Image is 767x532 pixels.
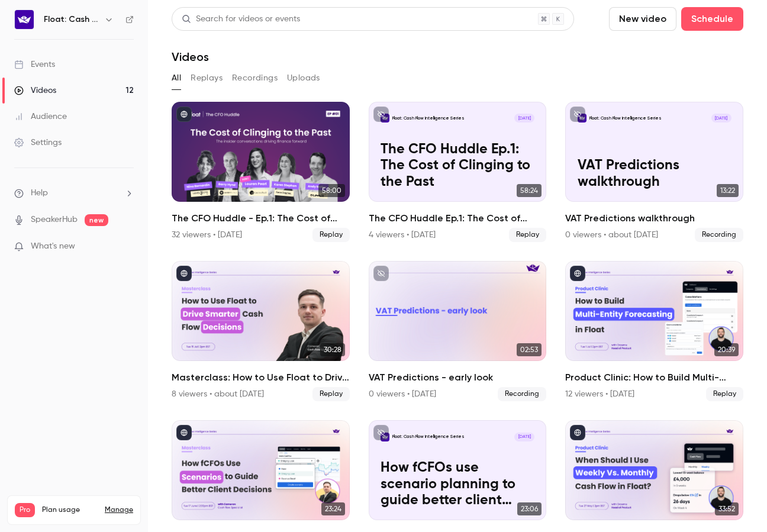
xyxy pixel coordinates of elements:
[373,107,389,122] button: unpublished
[498,387,546,401] span: Recording
[514,433,534,441] span: [DATE]
[392,115,465,121] p: Float: Cash Flow Intelligence Series
[318,184,345,197] span: 58:00
[42,505,98,515] span: Plan usage
[381,141,534,190] p: The CFO Huddle Ep.1: The Cost of Clinging to the Past
[14,111,67,122] div: Audience
[565,261,743,401] a: 20:39Product Clinic: How to Build Multi-Entity Forecasting in Float12 viewers • [DATE]Replay
[565,370,743,385] h2: Product Clinic: How to Build Multi-Entity Forecasting in Float
[565,102,743,242] a: VAT Predictions walkthroughFloat: Cash Flow Intelligence Series[DATE]VAT Predictions walkthrough1...
[172,102,350,242] a: 58:00The CFO Huddle - Ep.1: The Cost of Clinging to the Past32 viewers • [DATE]Replay
[369,229,436,241] div: 4 viewers • [DATE]
[565,388,634,400] div: 12 viewers • [DATE]
[373,266,389,281] button: unpublished
[15,10,34,29] img: Float: Cash Flow Intelligence Series
[369,211,547,225] h2: The CFO Huddle Ep.1: The Cost of Clinging to the Past
[369,102,547,242] li: The CFO Huddle Ep.1: The Cost of Clinging to the Past
[312,228,350,242] span: Replay
[172,7,743,525] section: Videos
[578,157,731,189] p: VAT Predictions walkthrough
[191,69,223,88] button: Replays
[681,7,743,31] button: Schedule
[509,228,546,242] span: Replay
[176,107,192,122] button: published
[321,502,345,515] span: 23:24
[172,211,350,225] h2: The CFO Huddle - Ep.1: The Cost of Clinging to the Past
[517,184,542,197] span: 58:24
[105,505,133,515] a: Manage
[172,388,264,400] div: 8 viewers • about [DATE]
[369,261,547,401] li: VAT Predictions - early look
[517,502,542,515] span: 23:06
[714,343,739,356] span: 20:39
[14,137,62,149] div: Settings
[381,460,534,508] p: How fCFOs use scenario planning to guide better client decisions
[369,102,547,242] a: The CFO Huddle Ep.1: The Cost of Clinging to the Past Float: Cash Flow Intelligence Series[DATE]T...
[14,85,56,96] div: Videos
[31,187,48,199] span: Help
[570,107,585,122] button: unpublished
[182,13,300,25] div: Search for videos or events
[565,261,743,401] li: Product Clinic: How to Build Multi-Entity Forecasting in Float
[369,261,547,401] a: 02:53VAT Predictions - early look0 viewers • [DATE]Recording
[31,214,78,226] a: SpeakerHub
[369,370,547,385] h2: VAT Predictions - early look
[392,434,465,440] p: Float: Cash Flow Intelligence Series
[373,425,389,440] button: unpublished
[695,228,743,242] span: Recording
[570,425,585,440] button: published
[44,14,99,25] h6: Float: Cash Flow Intelligence Series
[609,7,676,31] button: New video
[320,343,345,356] span: 30:28
[589,115,662,121] p: Float: Cash Flow Intelligence Series
[715,502,739,515] span: 33:52
[172,261,350,401] a: 30:28Masterclass: How to Use Float to Drive Smarter Cash Flow Decisions8 viewers • about [DATE]Re...
[172,50,209,64] h1: Videos
[711,114,731,122] span: [DATE]
[717,184,739,197] span: 13:22
[176,425,192,440] button: published
[172,69,181,88] button: All
[172,261,350,401] li: Masterclass: How to Use Float to Drive Smarter Cash Flow Decisions
[514,114,534,122] span: [DATE]
[287,69,320,88] button: Uploads
[565,229,658,241] div: 0 viewers • about [DATE]
[570,266,585,281] button: published
[312,387,350,401] span: Replay
[14,59,55,70] div: Events
[176,266,192,281] button: published
[232,69,278,88] button: Recordings
[706,387,743,401] span: Replay
[565,211,743,225] h2: VAT Predictions walkthrough
[172,102,350,242] li: The CFO Huddle - Ep.1: The Cost of Clinging to the Past
[15,503,35,517] span: Pro
[31,240,75,253] span: What's new
[172,229,242,241] div: 32 viewers • [DATE]
[85,214,108,226] span: new
[172,370,350,385] h2: Masterclass: How to Use Float to Drive Smarter Cash Flow Decisions
[369,388,436,400] div: 0 viewers • [DATE]
[517,343,542,356] span: 02:53
[565,102,743,242] li: VAT Predictions walkthrough
[14,187,134,199] li: help-dropdown-opener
